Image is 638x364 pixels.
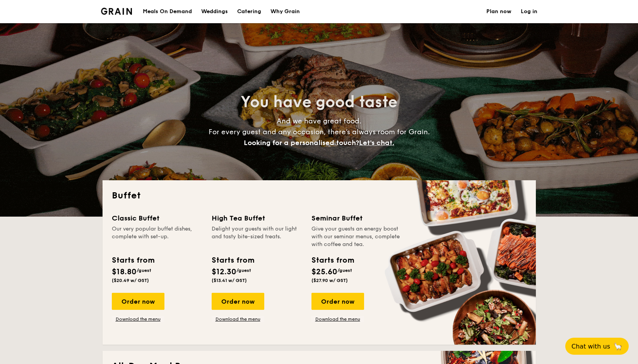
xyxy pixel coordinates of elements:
[212,213,302,224] div: High Tea Buffet
[311,267,337,277] span: $25.60
[209,117,430,147] span: And we have great food. For every guest and any occasion, there’s always room for Grain.
[112,190,527,202] h2: Buffet
[244,138,359,147] span: Looking for a personalised touch?
[311,293,364,310] div: Order now
[212,255,254,266] div: Starts from
[101,8,132,15] img: Grain
[112,316,164,322] a: Download the menu
[112,213,202,224] div: Classic Buffet
[112,267,137,277] span: $18.80
[112,255,154,266] div: Starts from
[571,343,610,350] span: Chat with us
[613,342,623,351] span: 🦙
[311,225,402,248] div: Give your guests an energy boost with our seminar menus, complete with coffee and tea.
[212,293,264,310] div: Order now
[311,255,354,266] div: Starts from
[112,278,149,283] span: ($20.49 w/ GST)
[212,278,247,283] span: ($13.41 w/ GST)
[241,93,397,111] span: You have good taste
[137,268,151,273] span: /guest
[112,225,202,248] div: Our very popular buffet dishes, complete with set-up.
[212,267,236,277] span: $12.30
[236,268,251,273] span: /guest
[101,8,132,15] a: Logotype
[337,268,352,273] span: /guest
[311,316,364,322] a: Download the menu
[311,213,402,224] div: Seminar Buffet
[212,316,264,322] a: Download the menu
[212,225,302,248] div: Delight your guests with our light and tasty bite-sized treats.
[359,138,394,147] span: Let's chat.
[565,338,629,355] button: Chat with us🦙
[311,278,348,283] span: ($27.90 w/ GST)
[112,293,164,310] div: Order now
